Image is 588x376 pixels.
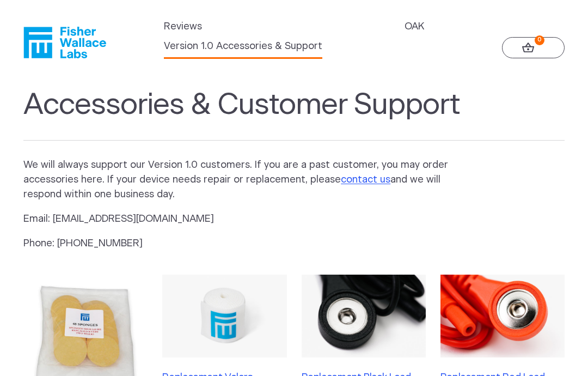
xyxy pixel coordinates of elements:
img: Replacement Red Lead Wire [440,275,565,357]
a: 0 [502,37,565,58]
h1: Accessories & Customer Support [23,88,565,141]
a: Version 1.0 Accessories & Support [164,39,322,54]
p: Phone: [PHONE_NUMBER] [23,236,468,251]
img: Replacement Black Lead Wire [302,275,426,357]
p: Email: [EMAIL_ADDRESS][DOMAIN_NAME] [23,212,468,227]
p: We will always support our Version 1.0 customers. If you are a past customer, you may order acces... [23,158,468,202]
a: contact us [341,175,390,185]
a: Reviews [164,20,202,34]
img: Replacement Velcro Headband [162,275,286,357]
strong: 0 [535,35,544,45]
a: OAK [405,20,424,34]
a: Fisher Wallace [23,27,106,58]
